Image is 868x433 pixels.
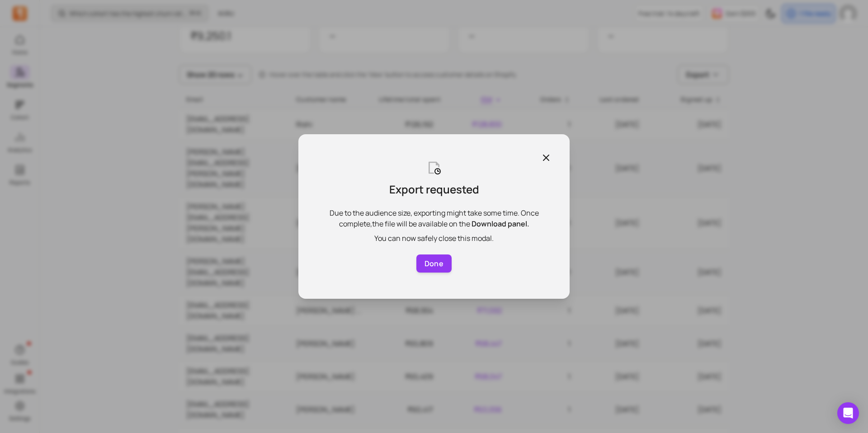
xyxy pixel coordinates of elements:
[472,219,529,229] span: Download panel.
[389,182,479,197] p: Export requested
[837,402,859,424] div: Open Intercom Messenger
[316,207,552,229] p: Due to the audience size, exporting might take some time. Once complete, the file will be availab...
[416,254,452,273] button: Done
[316,233,552,244] p: You can now safely close this modal.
